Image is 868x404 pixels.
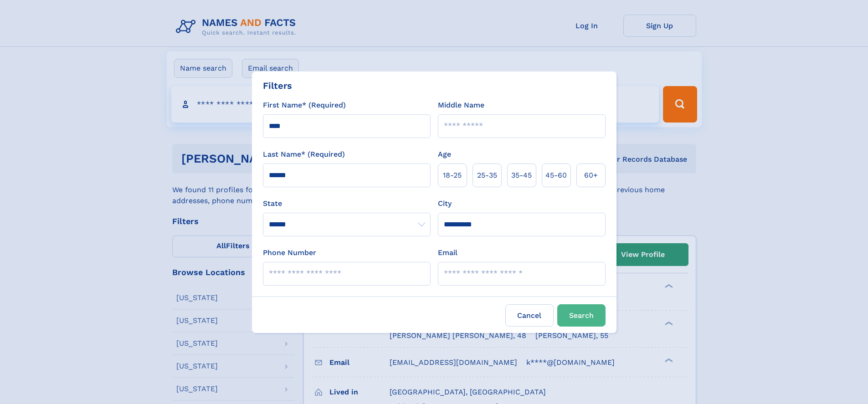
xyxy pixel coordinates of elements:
label: State [263,198,431,209]
span: 25‑35 [477,170,497,181]
span: 45‑60 [545,170,567,181]
label: City [438,198,452,209]
label: Email [438,247,457,258]
label: First Name* (Required) [263,100,346,111]
label: Phone Number [263,247,316,258]
button: Search [557,304,606,327]
label: Middle Name [438,100,484,111]
span: 18‑25 [443,170,462,181]
label: Cancel [505,304,554,327]
label: Age [438,149,451,160]
span: 60+ [584,170,598,181]
label: Last Name* (Required) [263,149,345,160]
span: 35‑45 [511,170,532,181]
div: Filters [263,79,292,92]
